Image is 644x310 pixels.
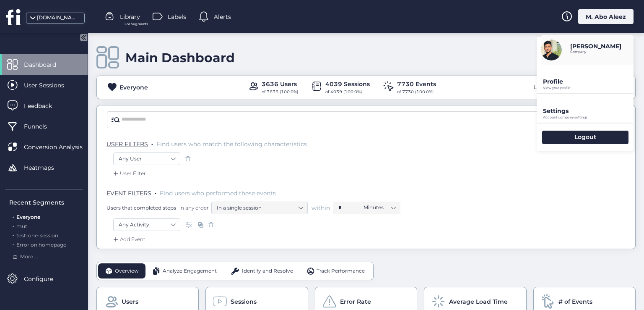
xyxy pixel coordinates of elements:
[24,101,65,110] span: Feedback
[543,86,634,90] p: View your profile
[24,60,69,69] span: Dashboard
[9,198,83,207] div: Recent Segments
[262,89,298,95] div: of 3636 (100.0%)
[13,231,14,239] span: .
[397,89,436,95] div: of 7730 (100.0%)
[24,274,66,284] span: Configure
[24,142,95,152] span: Conversion Analysis
[541,39,562,60] img: avatar
[20,253,38,261] span: More ...
[112,235,145,244] div: Add Event
[106,189,151,197] span: EVENT FILTERS
[449,297,508,306] span: Average Load Time
[578,9,634,24] div: M. Abo Aleez
[178,204,209,211] span: in any order
[16,242,66,248] span: Error on homepage
[397,79,436,89] div: 7730 Events
[531,81,569,94] div: Last 30 days
[125,50,235,66] div: Main Dashboard
[13,212,14,220] span: .
[119,218,175,231] nz-select-item: Any Activity
[24,81,77,90] span: User Sessions
[558,297,592,306] span: # of Events
[125,21,148,27] span: For Segments
[16,223,27,229] span: mut
[13,240,14,248] span: .
[13,221,14,229] span: .
[24,163,67,172] span: Heatmaps
[16,232,58,239] span: test-one-session
[312,204,330,212] span: within
[24,122,60,131] span: Funnels
[37,14,79,22] div: [DOMAIN_NAME]
[16,214,40,220] span: Everyone
[570,50,621,54] p: Company
[168,12,186,21] span: Labels
[262,79,298,89] div: 3636 Users
[122,297,138,306] span: Users
[119,152,175,165] nz-select-item: Any User
[160,189,276,197] span: Find users who performed these events
[156,140,307,148] span: Find users who match the following characteristics
[214,12,231,21] span: Alerts
[217,202,302,214] nz-select-item: In a single session
[119,83,148,92] div: Everyone
[574,133,596,141] p: Logout
[112,169,146,178] div: User Filter
[325,79,370,89] div: 4039 Sessions
[106,204,176,211] span: Users that completed steps
[317,267,365,275] span: Track Performance
[570,42,621,50] p: [PERSON_NAME]
[340,297,371,306] span: Error Rate
[151,139,153,147] span: .
[106,140,148,148] span: USER FILTERS
[120,12,140,21] span: Library
[543,116,634,119] p: Account company settings
[364,201,395,214] nz-select-item: Minutes
[325,89,370,95] div: of 4039 (100.0%)
[242,267,293,275] span: Identify and Resolve
[543,107,634,115] p: Settings
[543,78,634,85] p: Profile
[231,297,257,306] span: Sessions
[163,267,217,275] span: Analyze Engagement
[155,188,156,196] span: .
[115,267,139,275] span: Overview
